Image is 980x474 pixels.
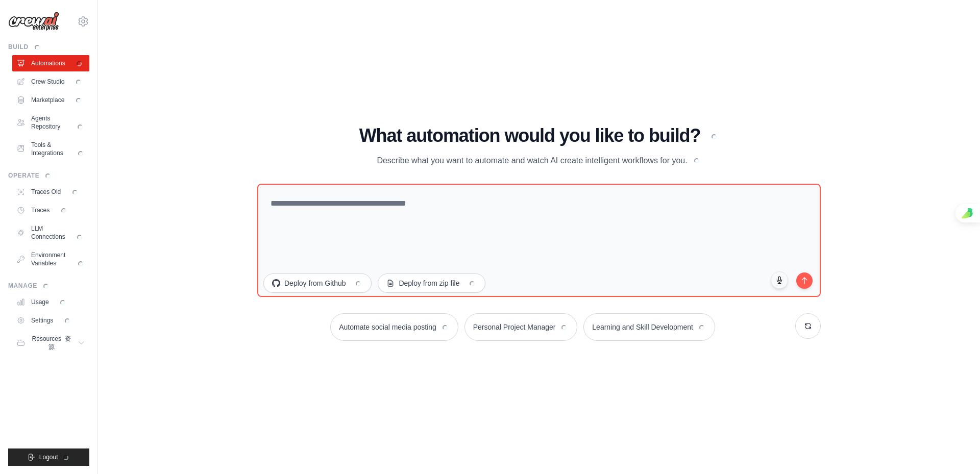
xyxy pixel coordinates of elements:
span: Resources [31,335,71,351]
a: Usage [12,294,89,310]
a: Settings [12,312,89,329]
a: Agents Repository [12,110,89,135]
a: Automations [12,55,89,71]
button: Automate social media posting [330,313,458,341]
div: Operate [8,171,89,180]
button: Logout [8,448,89,466]
a: Traces Old [12,184,89,200]
button: Resources 资源 [12,331,89,355]
span: Logout [39,453,70,461]
button: Deploy from zip file [378,273,485,293]
a: Environment Variables [12,247,89,271]
a: Marketplace [12,92,89,108]
a: Traces [12,202,89,218]
div: Build [8,43,89,51]
p: Describe what you want to automate and watch AI create intelligent workflows for you. [367,154,710,167]
iframe: Chat Widget [929,425,980,474]
a: LLM Connections [12,220,89,245]
button: Personal Project Manager [464,313,578,341]
div: Manage [8,282,89,290]
h1: What automation would you like to build? [257,126,821,146]
button: Deploy from Github [263,273,372,293]
div: 聊天小组件 [929,425,980,474]
a: Tools & Integrations [12,137,89,161]
img: Logo [8,12,59,31]
a: Crew Studio [12,73,89,90]
button: Learning and Skill Development [583,313,715,341]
